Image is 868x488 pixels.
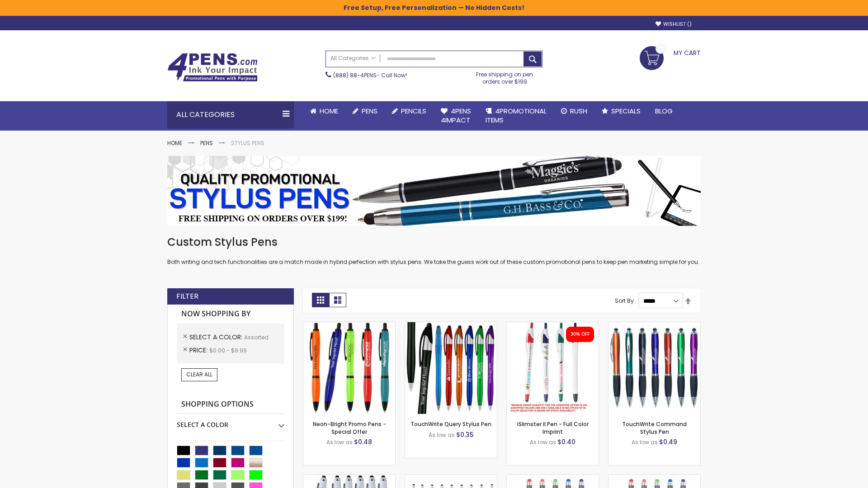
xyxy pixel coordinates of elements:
[656,21,692,28] a: Wishlist
[659,437,677,446] span: $0.49
[330,55,376,62] span: All Categories
[231,139,264,147] strong: Stylus Pens
[385,101,434,121] a: Pencils
[648,101,680,121] a: Blog
[177,395,284,414] strong: Shopping Options
[303,322,395,414] img: Neon-Bright Promo Pens-Assorted
[362,106,377,116] span: Pens
[615,297,634,305] label: Sort By
[554,101,594,121] a: Rush
[326,438,353,446] span: As low as
[320,106,338,116] span: Home
[441,106,471,125] span: 4Pens 4impact
[303,322,395,329] a: Neon-Bright Promo Pens-Assorted
[177,414,284,429] div: Select A Color
[570,106,587,116] span: Rush
[186,371,212,378] span: Clear All
[594,101,648,121] a: Specials
[517,420,589,435] a: iSlimster II Pen - Full Color Imprint
[200,139,213,147] a: Pens
[571,331,590,338] div: 30% OFF
[622,420,687,435] a: TouchWrite Command Stylus Pen
[611,106,641,116] span: Specials
[345,101,385,121] a: Pens
[507,322,599,414] img: iSlimster II - Full Color-Assorted
[177,305,284,324] strong: Now Shopping by
[312,293,329,307] strong: Grid
[530,438,556,446] span: As low as
[167,235,701,266] div: Both writing and tech functionalities are a match made in hybrid perfection with stylus pens. We ...
[401,106,426,116] span: Pencils
[333,71,407,79] span: - Call Now!
[486,106,547,125] span: 4PROMOTIONAL ITEMS
[244,333,269,341] span: Assorted
[167,156,701,226] img: Stylus Pens
[557,437,576,446] span: $0.40
[181,368,217,381] a: Clear All
[507,474,599,482] a: Islander Softy Gel Pen with Stylus-Assorted
[609,474,700,482] a: Islander Softy Gel with Stylus - ColorJet Imprint-Assorted
[429,431,455,439] span: As low as
[303,474,395,482] a: Kimberly Logo Stylus Pens-Assorted
[632,438,658,446] span: As low as
[167,139,182,147] a: Home
[507,322,599,329] a: iSlimster II - Full Color-Assorted
[167,53,258,82] img: 4Pens Custom Pens and Promotional Products
[467,67,543,85] div: Free shipping on pen orders over $199
[405,322,497,329] a: TouchWrite Query Stylus Pen-Assorted
[405,322,497,414] img: TouchWrite Query Stylus Pen-Assorted
[313,420,386,435] a: Neon-Bright Promo Pens - Special Offer
[655,106,673,116] span: Blog
[609,322,700,329] a: TouchWrite Command Stylus Pen-Assorted
[478,101,554,131] a: 4PROMOTIONALITEMS
[303,101,345,121] a: Home
[333,71,377,79] a: (888) 88-4PENS
[434,101,478,131] a: 4Pens4impact
[167,235,701,249] h1: Custom Stylus Pens
[209,347,247,354] span: $0.00 - $9.99
[176,291,198,301] strong: Filter
[354,437,372,446] span: $0.48
[609,322,700,414] img: TouchWrite Command Stylus Pen-Assorted
[189,346,209,355] span: Price
[326,51,380,66] a: All Categories
[405,474,497,482] a: Stiletto Advertising Stylus Pens-Assorted
[456,430,474,439] span: $0.35
[410,420,491,428] a: TouchWrite Query Stylus Pen
[167,101,294,128] div: All Categories
[189,333,244,342] span: Select A Color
